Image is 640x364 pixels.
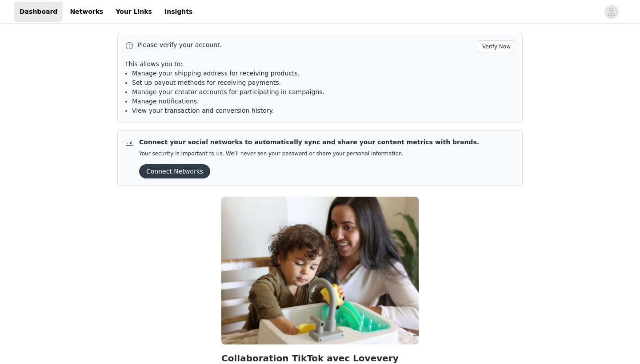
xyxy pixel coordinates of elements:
span: Manage your shipping address for receiving products. [132,70,300,77]
a: Dashboard [14,2,63,22]
div: avatar [607,5,616,19]
span: Set up payout methods for receiving payments. [132,79,281,86]
span: Manage notifications. [132,98,199,105]
p: Connect your social networks to automatically sync and share your content metrics with brands. [139,138,479,147]
a: Insights [159,2,198,22]
p: Your security is important to us. We’ll never see your password or share your personal information. [139,150,479,157]
span: Manage your creator accounts for participating in campaigns. [132,88,324,95]
p: Please verify your account. [137,40,474,50]
p: This allows you to: [125,59,515,69]
img: Lovevery Europe [221,197,419,344]
span: View your transaction and conversion history. [132,107,274,114]
button: Connect Networks [139,164,210,178]
button: Verify Now [478,40,515,52]
a: Your Links [110,2,157,22]
a: Networks [64,2,108,22]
